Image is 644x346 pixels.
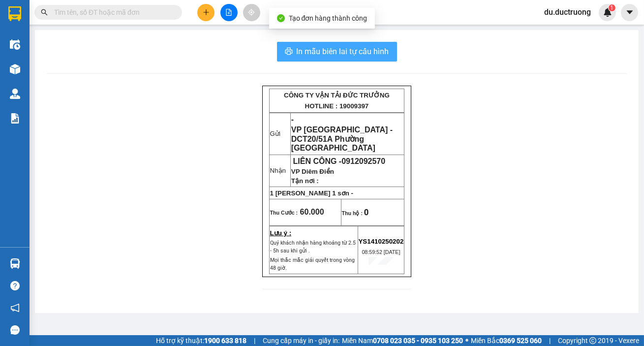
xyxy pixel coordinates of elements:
input: Tìm tên, số ĐT hoặc mã đơn [54,7,170,18]
span: Quý khách nhận hàng khoảng từ 2.5 - 5h sau khi gửi . [270,240,356,254]
span: Mọi thắc mắc giải quyết trong vòng 48 giờ. [270,257,355,271]
img: warehouse-icon [10,89,20,99]
span: notification [10,303,20,313]
span: Tạo đơn hàng thành công [289,14,368,22]
strong: 0369 525 060 [499,337,542,345]
span: | [549,335,551,346]
span: file-add [225,9,232,16]
span: Gửi [7,40,18,48]
button: file-add [220,4,238,21]
span: In mẫu biên lai tự cấu hình [297,45,389,58]
span: 60.000 [300,208,324,216]
span: message [10,325,20,335]
sup: 1 [609,4,615,11]
img: warehouse-icon [10,258,20,269]
span: 0 [364,208,368,217]
span: copyright [589,337,596,344]
span: ⚪️ [465,339,468,343]
button: aim [243,4,260,21]
span: YS1410250202 [359,238,404,245]
img: icon-new-feature [603,8,612,17]
span: du.ductruong [536,6,599,18]
img: logo-vxr [8,6,21,21]
span: 08:59:52 [DATE] [362,249,400,255]
span: VP [GEOGRAPHIC_DATA] - [29,35,130,62]
span: Gửi [270,130,280,137]
img: warehouse-icon [10,64,20,74]
span: Cung cấp máy in - giấy in: [263,335,339,346]
strong: CÔNG TY VẬN TẢI ĐỨC TRƯỞNG [21,5,127,13]
span: 19009397 [77,14,106,22]
span: Thu Cước : [270,210,298,216]
span: Miền Bắc [471,335,542,346]
span: 19009397 [339,102,368,110]
span: search [41,9,48,16]
span: - [291,115,294,124]
span: caret-down [625,8,634,17]
span: 1 [610,4,613,11]
img: warehouse-icon [10,39,20,50]
img: solution-icon [10,113,20,124]
span: LIÊN CÔNG - [293,157,386,165]
strong: CÔNG TY VẬN TẢI ĐỨC TRƯỞNG [284,92,390,99]
span: VP [GEOGRAPHIC_DATA] - [291,126,393,152]
strong: 0708 023 035 - 0935 103 250 [373,337,463,345]
span: Tận nơi : [291,177,319,185]
span: check-circle [277,14,285,22]
span: Miền Nam [342,335,463,346]
span: - [31,67,77,75]
span: | [254,335,255,346]
span: DCT20/51A Phường [GEOGRAPHIC_DATA] [29,45,113,62]
span: aim [248,9,255,16]
strong: 1900 633 818 [204,337,246,345]
span: 1 [PERSON_NAME] 1 sơn - [270,189,353,197]
span: printer [285,47,293,57]
span: plus [203,9,210,16]
span: 0912092570 [341,157,385,165]
button: printerIn mẫu biên lai tự cấu hình [277,42,397,62]
strong: Lưu ý : [270,229,292,237]
strong: HOTLINE : [42,14,75,22]
button: plus [197,4,215,21]
strong: Thu hộ : [342,210,363,216]
strong: HOTLINE : [305,102,338,110]
span: - [29,25,31,33]
button: caret-down [621,4,638,21]
span: VP Diêm Điền [291,168,334,175]
span: 0969142225 [33,67,77,75]
span: DCT20/51A Phường [GEOGRAPHIC_DATA] [291,135,375,152]
span: question-circle [10,281,20,290]
span: Nhận [270,167,286,174]
span: Hỗ trợ kỹ thuật: [156,335,246,346]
